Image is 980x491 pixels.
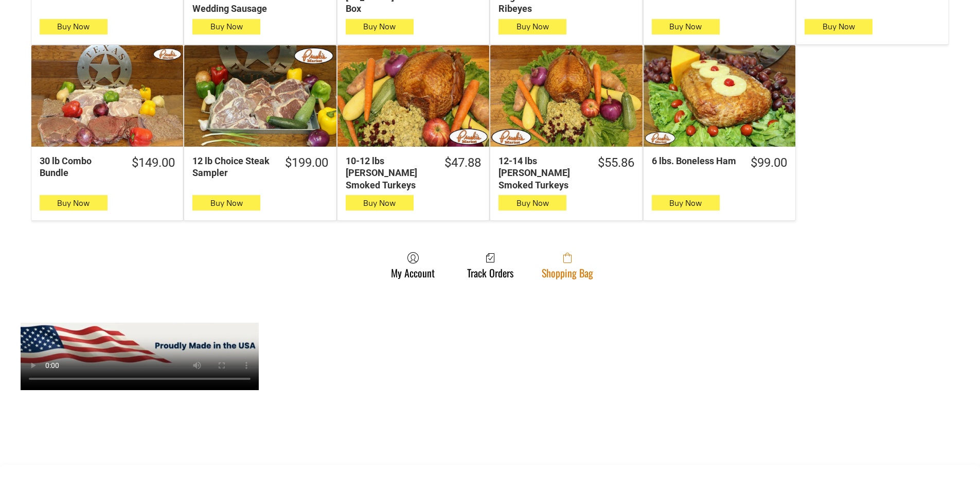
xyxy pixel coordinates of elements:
[462,252,519,279] a: Track Orders
[346,195,414,211] button: Buy Now
[31,155,183,179] a: $149.0030 lb Combo Bundle
[363,198,396,208] span: Buy Now
[132,155,175,171] div: $149.00
[363,22,396,31] span: Buy Now
[192,155,271,179] div: 12 lb Choice Steak Sampler
[669,22,702,31] span: Buy Now
[192,195,260,211] button: Buy Now
[285,155,328,171] div: $199.00
[751,155,787,171] div: $99.00
[184,45,336,147] a: 12 lb Choice Steak Sampler
[57,198,90,208] span: Buy Now
[498,19,566,34] button: Buy Now
[537,252,598,279] a: Shopping Bag
[823,22,855,31] span: Buy Now
[210,198,243,208] span: Buy Now
[337,45,489,147] a: 10-12 lbs Pruski&#39;s Smoked Turkeys
[805,19,872,34] button: Buy Now
[40,195,108,211] button: Buy Now
[644,155,795,171] a: $99.006 lbs. Boneless Ham
[346,19,414,34] button: Buy Now
[444,155,481,171] div: $47.88
[652,19,720,34] button: Buy Now
[346,155,431,191] div: 10-12 lbs [PERSON_NAME] Smoked Turkeys
[40,19,108,34] button: Buy Now
[337,155,489,191] a: $47.8810-12 lbs [PERSON_NAME] Smoked Turkeys
[210,22,243,31] span: Buy Now
[498,195,566,211] button: Buy Now
[669,198,702,208] span: Buy Now
[516,22,549,31] span: Buy Now
[516,198,549,208] span: Buy Now
[490,45,642,147] a: 12-14 lbs Pruski&#39;s Smoked Turkeys
[652,155,737,167] div: 6 lbs. Boneless Ham
[598,155,634,171] div: $55.86
[184,155,336,179] a: $199.0012 lb Choice Steak Sampler
[40,155,118,179] div: 30 lb Combo Bundle
[644,45,795,147] a: 6 lbs. Boneless Ham
[57,22,90,31] span: Buy Now
[192,19,260,34] button: Buy Now
[498,155,584,191] div: 12-14 lbs [PERSON_NAME] Smoked Turkeys
[652,195,720,211] button: Buy Now
[386,252,440,279] a: My Account
[490,155,642,191] a: $55.8612-14 lbs [PERSON_NAME] Smoked Turkeys
[31,45,183,147] a: 30 lb Combo Bundle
